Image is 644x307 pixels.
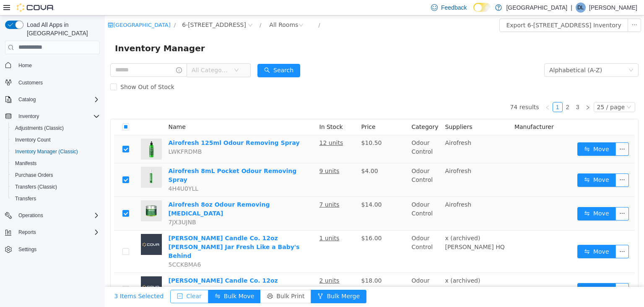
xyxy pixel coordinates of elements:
[589,3,637,13] p: [PERSON_NAME]
[304,181,337,215] td: Odour Control
[12,158,40,168] a: Manifests
[36,151,57,172] img: Airofresh 8mL Pocket Odour Removing Spray hero shot
[15,60,100,71] span: Home
[15,244,100,255] span: Settings
[444,48,497,61] div: Alphabetical (A-Z)
[15,111,42,121] button: Inventory
[215,262,235,268] u: 2 units
[304,120,337,148] td: Odour Control
[3,7,8,12] i: icon: shop
[156,274,206,288] button: icon: printerBulk Print
[215,186,235,192] u: 7 units
[155,6,156,13] span: /
[18,246,36,253] span: Settings
[3,274,66,288] button: 3 Items Selected
[15,125,64,131] span: Adjustments (Classic)
[458,87,468,97] li: 2
[17,3,55,12] img: Cova
[15,94,39,105] button: Catalog
[511,158,524,171] button: icon: ellipsis
[10,26,105,39] span: Inventory Manager
[8,193,103,205] button: Transfers
[448,87,458,97] li: 1
[473,158,511,171] button: icon: swapMove
[2,76,103,89] button: Customers
[468,87,478,97] li: 3
[12,147,100,157] span: Inventory Manager (Classic)
[15,195,36,202] span: Transfers
[64,203,91,210] span: 7JX3UJNB
[15,148,78,155] span: Inventory Manager (Classic)
[64,186,165,201] a: Airofresh 8oz Odour Removing [MEDICAL_DATA]
[15,172,53,178] span: Purchase Orders
[8,134,103,146] button: Inventory Count
[12,135,100,145] span: Inventory Count
[8,146,103,157] button: Inventory Manager (Classic)
[64,246,96,252] span: 5CCKBMA6
[440,89,445,94] i: icon: left
[8,169,103,181] button: Purchase Orders
[441,3,467,12] span: Feedback
[103,274,156,288] button: icon: swapBulk Move
[257,186,277,192] span: $14.00
[18,212,43,219] span: Operations
[215,124,239,131] u: 12 units
[304,215,337,257] td: Odour Control
[8,157,103,169] button: Manifests
[15,111,100,121] span: Inventory
[215,219,235,226] u: 1 units
[69,6,71,13] span: /
[15,78,46,88] a: Customers
[307,108,334,115] span: Category
[473,229,511,243] button: icon: swapMove
[2,243,103,255] button: Settings
[12,135,54,145] a: Inventory Count
[15,136,51,143] span: Inventory Count
[36,185,57,206] img: Airofresh 8oz Odour Removing Gel Pack hero shot
[5,56,100,278] nav: Complex example
[2,226,103,238] button: Reports
[410,108,449,115] span: Manufacturer
[164,3,193,16] div: All Rooms
[64,133,97,139] span: LWKFRDMB
[215,108,238,115] span: In Stock
[340,186,366,192] span: Airofresh
[2,210,103,221] button: Operations
[511,192,524,205] button: icon: ellipsis
[506,3,567,13] p: [GEOGRAPHIC_DATA]
[257,108,271,115] span: Price
[64,219,195,244] a: [PERSON_NAME] Candle Co. 12oz [PERSON_NAME] Jar Fresh Like a Baby's Behind
[71,52,77,58] i: icon: info-circle
[15,227,100,237] span: Reports
[257,124,277,131] span: $10.50
[524,52,529,58] i: icon: down
[478,87,488,97] li: Next Page
[438,87,448,97] li: Previous Page
[511,268,524,281] button: icon: ellipsis
[18,79,43,86] span: Customers
[480,89,486,94] i: icon: right
[473,3,491,12] input: Dark Mode
[64,108,81,115] span: Name
[36,218,57,239] img: Beamer Candle Co. 12oz Mason Jar Fresh Like a Baby's Behind placeholder
[8,181,103,193] button: Transfers (Classic)
[473,268,511,281] button: icon: swapMove
[12,123,67,133] a: Adjustments (Classic)
[571,3,572,13] p: |
[8,122,103,134] button: Adjustments (Classic)
[153,48,195,62] button: icon: searchSearch
[18,96,36,103] span: Catalog
[2,59,103,71] button: Home
[257,152,273,159] span: $4.00
[511,127,524,140] button: icon: ellipsis
[448,87,457,96] a: 1
[340,152,366,159] span: Airofresh
[129,52,134,58] i: icon: down
[12,147,81,157] a: Inventory Manager (Classic)
[213,6,215,13] span: /
[65,274,104,288] button: icon: minus-squareClear
[340,124,366,131] span: Airofresh
[12,170,100,180] span: Purchase Orders
[215,152,235,159] u: 9 units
